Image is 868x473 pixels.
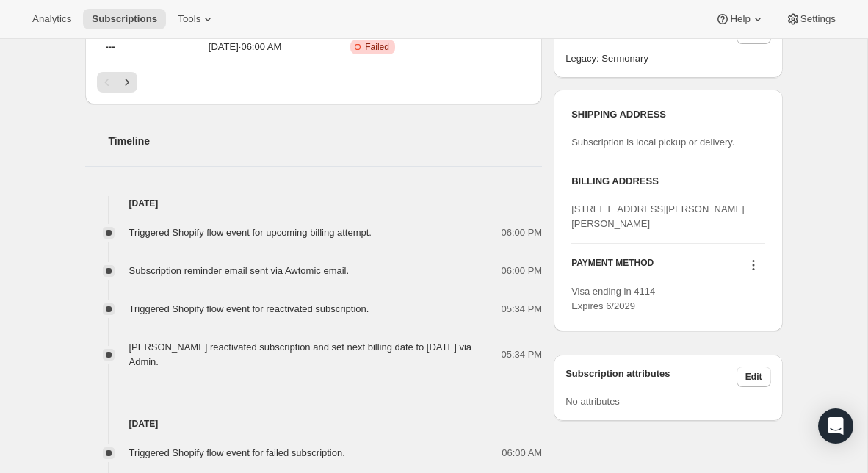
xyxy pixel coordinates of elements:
[571,137,734,148] span: Subscription is local pickup or delivery.
[129,342,472,367] span: [PERSON_NAME] reactivated subscription and set next billing date to [DATE] via Admin.
[565,367,737,387] h3: Subscription attributes
[169,9,224,29] button: Tools
[97,72,531,93] nav: Pagination
[129,265,350,276] span: Subscription reminder email sent via Awtomic email.
[502,302,543,317] span: 05:34 PM
[109,134,543,148] h2: Timeline
[365,41,389,53] span: Failed
[129,227,372,238] span: Triggered Shopify flow event for upcoming billing attempt.
[106,41,115,52] span: ---
[178,13,200,25] span: Tools
[85,416,543,431] h4: [DATE]
[502,446,542,461] span: 06:00 AM
[129,447,345,458] span: Triggered Shopify flow event for failed subscription.
[565,396,620,407] span: No attributes
[502,225,543,240] span: 06:00 PM
[129,303,369,314] span: Triggered Shopify flow event for reactivated subscription.
[777,9,845,29] button: Settings
[85,196,543,211] h4: [DATE]
[23,9,80,29] button: Analytics
[730,13,750,25] span: Help
[571,286,655,311] span: Visa ending in 4114 Expires 6/2029
[172,40,318,54] span: [DATE] · 06:00 AM
[571,174,764,189] h3: BILLING ADDRESS
[117,72,137,93] button: Next
[92,13,157,25] span: Subscriptions
[737,367,771,387] button: Edit
[818,408,853,444] div: Open Intercom Messenger
[571,107,764,122] h3: SHIPPING ADDRESS
[32,13,71,25] span: Analytics
[83,9,166,29] button: Subscriptions
[571,257,654,277] h3: PAYMENT METHOD
[706,9,773,29] button: Help
[800,13,836,25] span: Settings
[502,347,543,362] span: 05:34 PM
[502,264,543,278] span: 06:00 PM
[565,51,770,66] span: Legacy: Sermonary
[745,371,762,383] span: Edit
[571,203,745,229] span: [STREET_ADDRESS][PERSON_NAME][PERSON_NAME]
